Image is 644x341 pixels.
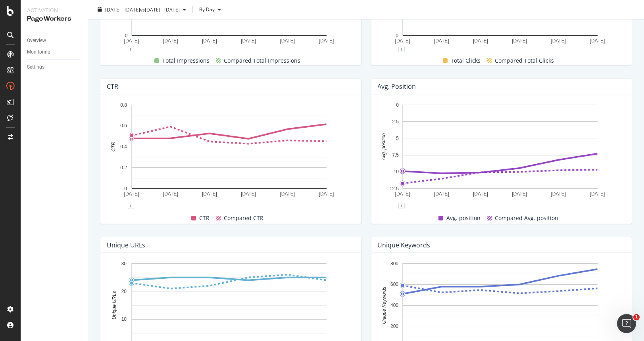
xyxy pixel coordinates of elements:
[107,82,118,90] div: CTR
[241,38,256,44] text: [DATE]
[27,36,46,45] div: Overview
[124,186,127,192] text: 0
[27,48,50,56] div: Monitoring
[120,123,127,129] text: 0.6
[446,213,481,223] span: Avg. position
[120,102,127,108] text: 0.8
[163,38,178,44] text: [DATE]
[390,282,398,287] text: 600
[392,119,399,125] text: 2.5
[162,56,210,65] span: Total Impressions
[107,101,351,206] svg: A chart.
[633,314,640,320] span: 1
[512,192,527,197] text: [DATE]
[27,63,44,71] div: Settings
[551,38,566,44] text: [DATE]
[396,33,398,38] text: 0
[390,303,398,308] text: 400
[202,38,217,44] text: [DATE]
[319,192,334,197] text: [DATE]
[120,144,127,150] text: 0.4
[27,48,82,56] a: Monitoring
[393,169,399,175] text: 10
[590,38,605,44] text: [DATE]
[434,192,449,197] text: [DATE]
[202,192,217,197] text: [DATE]
[390,261,398,266] text: 800
[224,213,263,223] span: Compared CTR
[128,203,134,209] div: 1
[451,56,481,65] span: Total Clicks
[280,38,295,44] text: [DATE]
[378,82,416,90] div: Avg. position
[434,38,449,44] text: [DATE]
[111,142,116,152] text: CTR
[124,38,139,44] text: [DATE]
[617,314,636,333] iframe: Intercom live chat
[395,192,410,197] text: [DATE]
[241,192,256,197] text: [DATE]
[495,213,558,223] span: Compared Avg. position
[120,165,127,170] text: 0.2
[111,291,117,320] text: Unique URLs
[473,38,488,44] text: [DATE]
[395,38,410,44] text: [DATE]
[107,241,145,249] div: Unique URLs
[551,192,566,197] text: [DATE]
[319,38,334,44] text: [DATE]
[27,14,81,23] div: PageWorkers
[199,213,210,223] span: CTR
[124,192,139,197] text: [DATE]
[94,3,189,16] button: [DATE] - [DATE]vs[DATE] - [DATE]
[196,3,224,16] button: By Day
[495,56,554,65] span: Compared Total Clicks
[392,153,399,158] text: 7.5
[398,46,405,52] div: 1
[473,192,488,197] text: [DATE]
[196,6,215,13] span: By Day
[128,46,134,52] div: 1
[163,192,178,197] text: [DATE]
[121,261,127,266] text: 30
[512,38,527,44] text: [DATE]
[390,324,398,329] text: 200
[396,136,399,142] text: 5
[27,63,82,71] a: Settings
[125,33,128,38] text: 0
[27,6,81,14] div: Activation
[398,203,405,209] div: 1
[121,289,127,294] text: 20
[381,133,386,161] text: Avg. position
[378,241,431,249] div: Unique Keywords
[224,56,300,65] span: Compared Total Impressions
[27,36,82,45] a: Overview
[389,186,399,192] text: 12.5
[381,287,387,324] text: Unique Keywords
[590,192,605,197] text: [DATE]
[280,192,295,197] text: [DATE]
[396,102,399,108] text: 0
[378,101,622,206] svg: A chart.
[140,6,180,13] span: vs [DATE] - [DATE]
[105,6,140,13] span: [DATE] - [DATE]
[121,317,127,322] text: 10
